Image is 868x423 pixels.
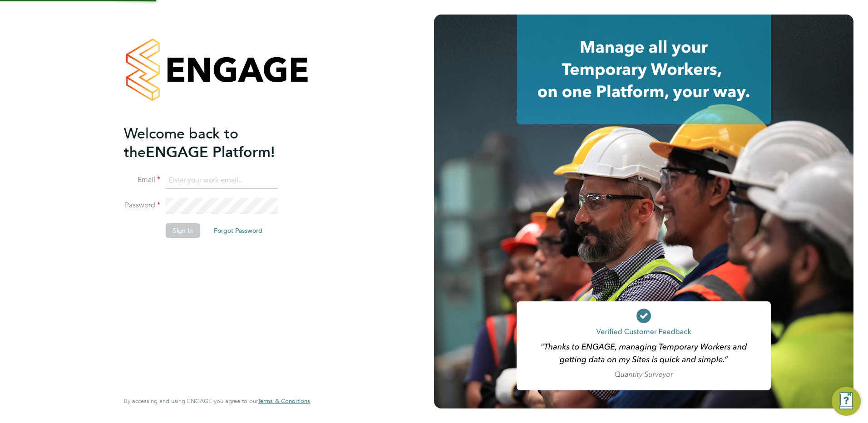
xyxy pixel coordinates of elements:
[124,397,310,405] span: By accessing and using ENGAGE you agree to our
[258,398,310,405] a: Terms & Conditions
[124,175,160,185] label: Email
[832,387,861,416] button: Engage Resource Center
[207,223,270,238] button: Forgot Password
[124,125,238,161] span: Welcome back to the
[258,397,310,405] span: Terms & Conditions
[124,124,301,162] h2: ENGAGE Platform!
[124,201,160,210] label: Password
[166,172,278,189] input: Enter your work email...
[166,223,200,238] button: Sign In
